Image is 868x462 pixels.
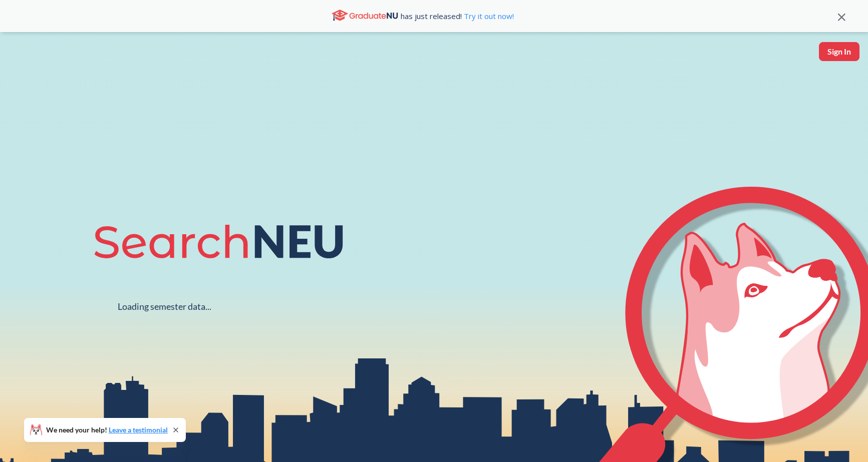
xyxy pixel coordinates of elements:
span: has just released! [401,11,514,22]
div: Loading semester data... [118,301,211,312]
span: We need your help! [46,426,168,433]
a: Try it out now! [462,11,514,21]
img: sandbox logo [10,42,34,73]
button: Sign In [819,42,859,61]
a: Leave a testimonial [109,425,168,434]
a: sandbox logo [10,42,34,76]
